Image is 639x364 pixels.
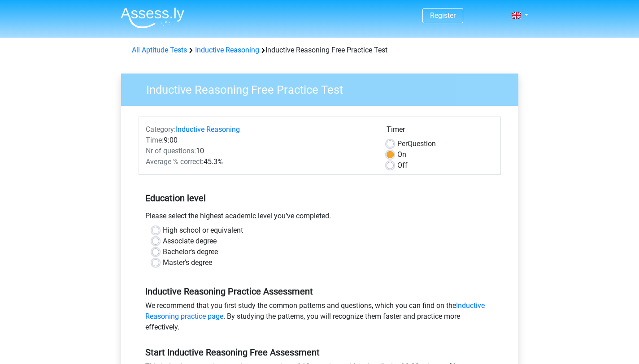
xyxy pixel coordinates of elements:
label: Bachelor's degree [163,247,218,257]
span: Time: [146,136,164,144]
div: Timer [387,124,494,139]
div: Inductive Reasoning Free Practice Test [128,45,511,56]
div: We recommend that you first study the common patterns and questions, which you can find on the . ... [139,300,501,336]
label: Master's degree [163,257,212,268]
div: 10 [139,146,380,156]
span: Per [397,139,408,148]
label: On [397,149,406,160]
h3: Inductive Reasoning Free Practice Test [135,79,512,97]
div: 9:00 [139,135,380,146]
span: Category: [146,125,176,134]
label: Off [397,160,408,171]
label: Question [397,139,436,149]
h5: Inductive Reasoning Practice Assessment [145,286,494,297]
label: High school or equivalent [163,225,243,236]
label: Associate degree [163,236,217,247]
span: Average % correct: [146,157,204,166]
img: Assessly [121,7,184,28]
div: 45.3% [139,156,380,167]
a: Inductive Reasoning [195,46,259,54]
h5: Start Inductive Reasoning Free Assessment [145,347,494,358]
h5: Education level [145,189,494,207]
span: Nr of questions: [146,147,196,155]
a: All Aptitude Tests [132,46,187,54]
div: Please select the highest academic level you’ve completed. [139,211,501,225]
a: Register [430,11,456,20]
a: Inductive Reasoning [176,125,240,134]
